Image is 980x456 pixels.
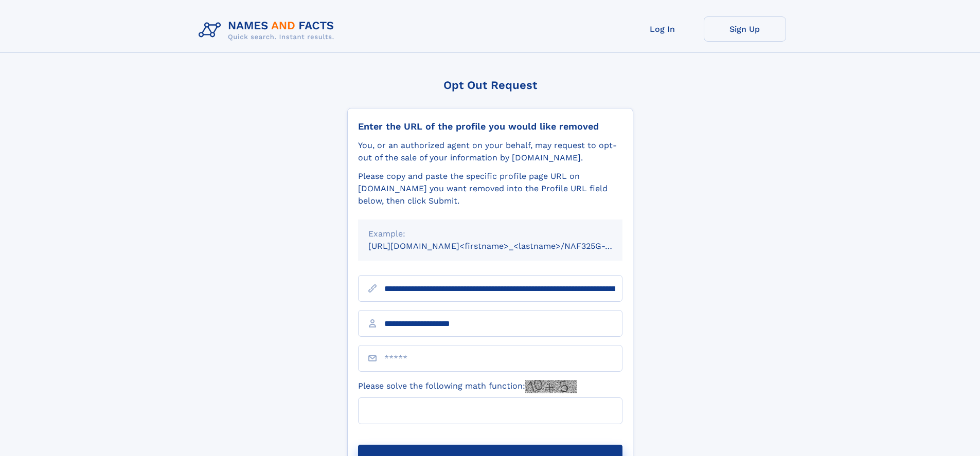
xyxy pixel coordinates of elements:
[358,170,622,207] div: Please copy and paste the specific profile page URL on [DOMAIN_NAME] you want removed into the Pr...
[347,79,633,92] div: Opt Out Request
[358,121,622,132] div: Enter the URL of the profile you would like removed
[358,139,622,164] div: You, or an authorized agent on your behalf, may request to opt-out of the sale of your informatio...
[358,380,577,393] label: Please solve the following math function:
[621,16,704,42] a: Log In
[194,16,343,44] img: Logo Names and Facts
[704,16,786,42] a: Sign Up
[368,241,642,251] small: [URL][DOMAIN_NAME]<firstname>_<lastname>/NAF325G-xxxxxxxx
[368,228,612,240] div: Example:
